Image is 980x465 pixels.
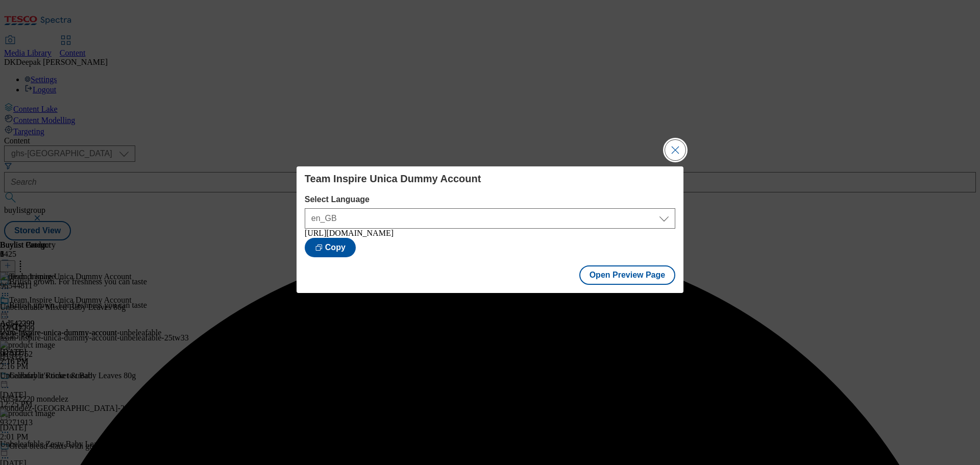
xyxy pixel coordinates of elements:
[305,173,675,185] h4: Team Inspire Unica Dummy Account
[665,140,685,160] button: Close Modal
[297,166,683,293] div: Modal
[305,238,356,257] button: Copy
[305,195,675,204] label: Select Language
[305,229,675,238] div: [URL][DOMAIN_NAME]
[579,265,676,285] button: Open Preview Page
